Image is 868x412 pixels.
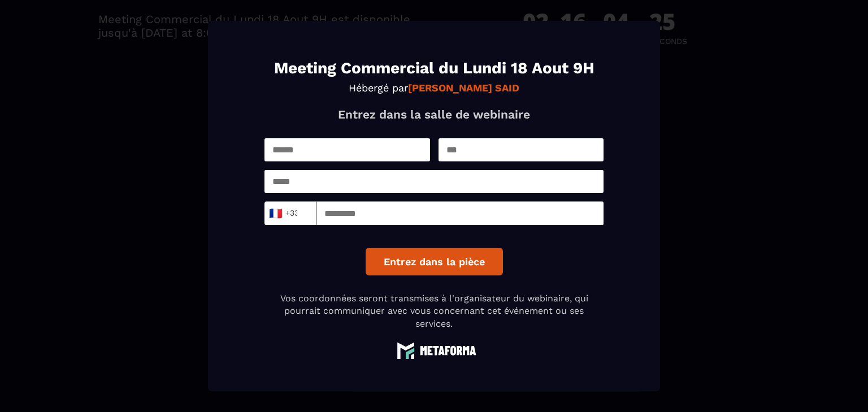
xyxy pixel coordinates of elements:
span: +33 [272,205,296,221]
span: 🇫🇷 [268,205,283,221]
input: Search for option [298,205,306,222]
p: Hébergé par [264,82,604,94]
h1: Meeting Commercial du Lundi 18 Aout 9H [264,60,604,76]
p: Vos coordonnées seront transmises à l'organisateur du webinaire, qui pourrait communiquer avec vo... [264,292,604,330]
img: logo [392,341,476,359]
button: Entrez dans la pièce [366,248,503,275]
p: Entrez dans la salle de webinaire [264,107,604,121]
div: Search for option [264,201,316,225]
strong: [PERSON_NAME] SAID [408,82,519,94]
